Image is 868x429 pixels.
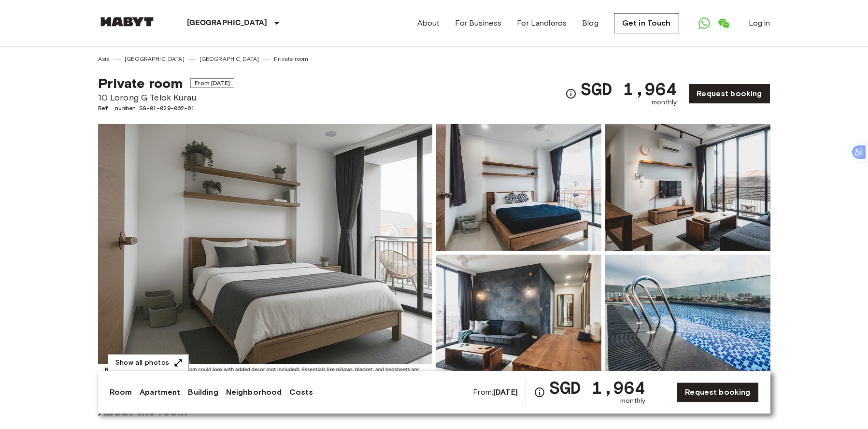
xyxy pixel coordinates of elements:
img: Marketing picture of unit SG-01-029-002-01 [98,124,432,381]
a: Request booking [688,84,770,104]
span: 10 Lorong G Telok Kurau [98,91,234,104]
img: Picture of unit SG-01-029-002-01 [436,255,601,381]
span: monthly [620,396,645,406]
a: Building [188,386,218,398]
a: [GEOGRAPHIC_DATA] [125,55,185,63]
a: Apartment [140,386,180,398]
p: [GEOGRAPHIC_DATA] [187,17,268,29]
a: Open WeChat [714,14,733,33]
a: For Landlords [517,17,567,29]
span: Private room [98,75,183,91]
a: Open WhatsApp [695,14,714,33]
img: Habyt [98,17,156,27]
a: Blog [582,17,598,29]
b: [DATE] [493,387,518,397]
svg: Check cost overview for full price breakdown. Please note that discounts apply to new joiners onl... [534,386,545,398]
span: From: [473,387,518,398]
a: Asia [98,55,110,63]
span: From [DATE] [190,78,234,88]
a: Costs [289,386,313,398]
a: Private room [274,55,308,63]
span: SGD 1,964 [549,379,645,396]
a: About [417,17,440,29]
a: Request booking [677,382,758,402]
a: For Business [455,17,501,29]
img: Picture of unit SG-01-029-002-01 [605,255,770,381]
a: [GEOGRAPHIC_DATA] [199,55,259,63]
a: Neighborhood [226,386,282,398]
button: Show all photos [108,354,189,372]
a: Room [110,386,132,398]
a: Log in [749,17,770,29]
img: Picture of unit SG-01-029-002-01 [605,124,770,251]
span: SGD 1,964 [581,80,677,98]
img: Picture of unit SG-01-029-002-01 [436,124,601,251]
svg: Check cost overview for full price breakdown. Please note that discounts apply to new joiners onl... [565,88,577,100]
span: Ref. number SG-01-029-002-01 [98,104,234,113]
a: Get in Touch [614,13,679,33]
span: monthly [652,98,677,107]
